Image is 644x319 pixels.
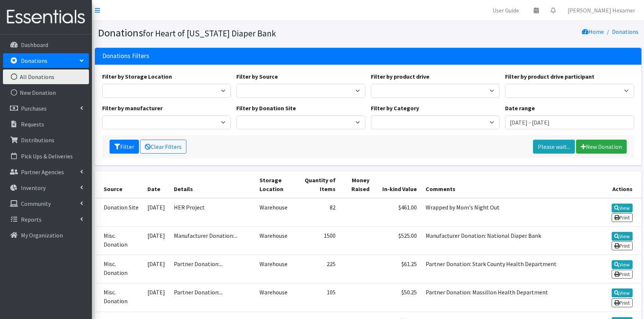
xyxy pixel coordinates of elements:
[21,153,73,160] p: Pick Ups & Deliveries
[3,180,89,195] a: Inventory
[421,171,600,198] th: Comments
[299,283,340,312] td: 105
[340,171,374,198] th: Money Raised
[236,72,278,81] label: Filter by Source
[102,104,162,112] label: Filter by manufacturer
[3,149,89,164] a: Pick Ups & Deliveries
[169,226,255,255] td: Manufacturer Donation:...
[3,133,89,147] a: Distributions
[421,226,600,255] td: Manufacturer Donation: National Diaper Bank
[95,283,143,312] td: Misc. Donation
[95,198,143,227] td: Donation Site
[21,105,47,112] p: Purchases
[612,260,633,269] a: View
[143,198,169,227] td: [DATE]
[143,226,169,255] td: [DATE]
[299,171,340,198] th: Quantity of Items
[21,121,44,128] p: Requests
[102,72,172,81] label: Filter by Storage Location
[600,171,641,198] th: Actions
[3,196,89,211] a: Community
[3,117,89,132] a: Requests
[21,184,46,191] p: Inventory
[21,57,47,64] p: Donations
[487,3,525,18] a: User Guide
[576,140,627,154] a: New Donation
[612,213,633,222] a: Print
[374,255,421,283] td: $61.25
[299,198,340,227] td: 82
[371,72,429,81] label: Filter by product drive
[236,104,296,112] label: Filter by Donation Site
[533,140,575,154] a: Please wait...
[505,104,535,112] label: Date range
[3,101,89,116] a: Purchases
[612,204,633,212] a: View
[143,255,169,283] td: [DATE]
[612,232,633,241] a: View
[95,226,143,255] td: Misc. Donation
[140,140,186,154] a: Clear Filters
[374,283,421,312] td: $50.25
[21,200,51,207] p: Community
[374,226,421,255] td: $525.00
[98,26,365,39] h1: Donations
[612,28,638,35] a: Donations
[21,41,48,49] p: Dashboard
[612,270,633,279] a: Print
[421,198,600,227] td: Wrapped by Mom's Night Out
[255,226,299,255] td: Warehouse
[299,255,340,283] td: 225
[169,255,255,283] td: Partner Donation:...
[421,283,600,312] td: Partner Donation: Massillon Health Department
[562,3,641,18] a: [PERSON_NAME] Hexamer
[582,28,604,35] a: Home
[3,85,89,100] a: New Donation
[255,255,299,283] td: Warehouse
[143,283,169,312] td: [DATE]
[612,241,633,250] a: Print
[21,136,54,144] p: Distributions
[3,165,89,179] a: Partner Agencies
[255,198,299,227] td: Warehouse
[95,171,143,198] th: Source
[255,171,299,198] th: Storage Location
[374,171,421,198] th: In-kind Value
[21,216,42,223] p: Reports
[299,226,340,255] td: 1500
[612,288,633,297] a: View
[3,37,89,52] a: Dashboard
[21,232,63,239] p: My Organization
[143,171,169,198] th: Date
[3,212,89,227] a: Reports
[21,168,64,176] p: Partner Agencies
[3,5,89,29] img: HumanEssentials
[169,283,255,312] td: Partner Donation:...
[3,228,89,243] a: My Organization
[505,72,594,81] label: Filter by product drive participant
[505,115,634,129] input: January 1, 2011 - December 31, 2011
[3,69,89,84] a: All Donations
[421,255,600,283] td: Partner Donation: Stark County Health Department
[374,198,421,227] td: $461.00
[371,104,419,112] label: Filter by Category
[102,52,149,60] h3: Donations Filters
[110,140,139,154] button: Filter
[169,198,255,227] td: HER Project
[95,255,143,283] td: Misc. Donation
[169,171,255,198] th: Details
[255,283,299,312] td: Warehouse
[612,298,633,307] a: Print
[143,28,276,39] small: for Heart of [US_STATE] Diaper Bank
[3,53,89,68] a: Donations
